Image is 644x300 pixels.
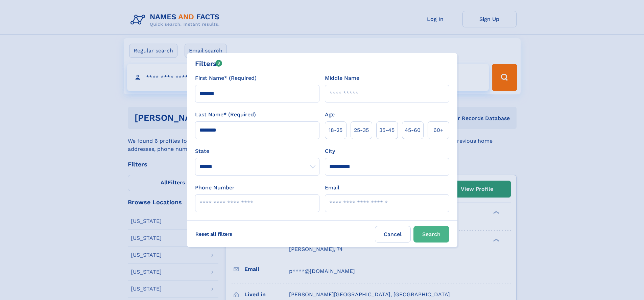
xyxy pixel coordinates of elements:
[195,184,235,192] label: Phone Number
[405,126,421,134] span: 45‑60
[325,74,359,82] label: Middle Name
[329,126,342,134] span: 18‑25
[375,226,411,243] label: Cancel
[195,147,319,155] label: State
[433,126,444,134] span: 60+
[191,226,237,242] label: Reset all filters
[413,226,449,243] button: Search
[379,126,395,134] span: 35‑45
[195,59,222,69] div: Filters
[354,126,369,134] span: 25‑35
[325,184,339,192] label: Email
[195,74,257,82] label: First Name* (Required)
[195,111,256,119] label: Last Name* (Required)
[325,147,335,155] label: City
[325,111,335,119] label: Age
